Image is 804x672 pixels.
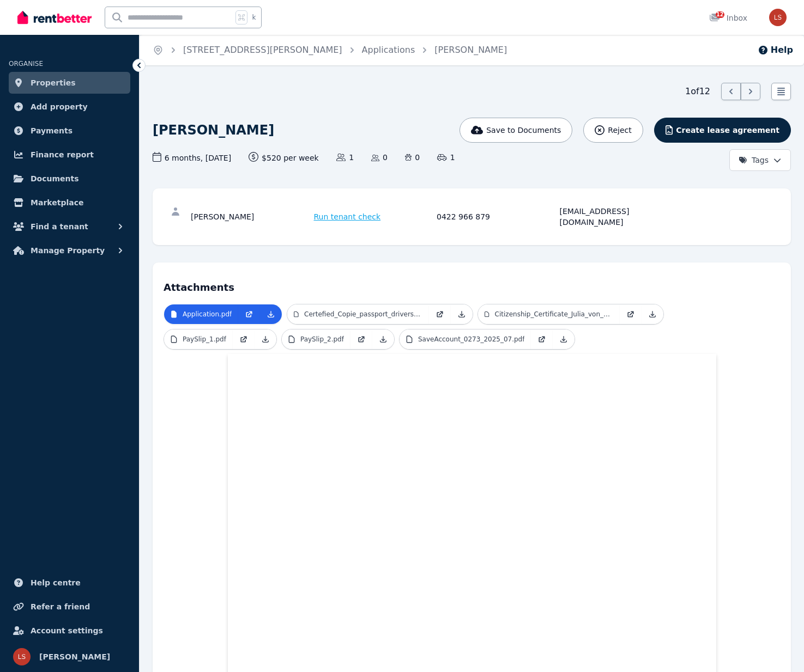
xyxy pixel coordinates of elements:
a: Download Attachment [451,304,473,324]
a: Download Attachment [260,304,282,324]
a: Finance report [9,144,130,166]
a: Properties [9,72,130,94]
p: PaySlip_2.pdf [300,335,344,344]
a: Open in new Tab [233,329,255,349]
a: Citizenship_Certificate_Julia_von_Wuthenau.pdf [478,304,620,324]
a: Certefied_Copie_passport_drivers_licence.pdf [287,304,429,324]
a: [STREET_ADDRESS][PERSON_NAME] [183,45,342,55]
button: Save to Documents [460,118,573,143]
a: Refer a friend [9,596,130,618]
span: ORGANISE [9,60,43,68]
a: Open in new Tab [620,304,642,324]
span: Add property [31,100,88,113]
img: Lauren Shead [13,648,31,665]
button: Help [758,44,793,57]
span: Documents [31,172,79,185]
span: Marketplace [31,196,83,209]
button: Find a tenant [9,216,130,237]
span: Refer a friend [31,600,90,613]
span: Manage Property [31,244,105,257]
a: PaySlip_2.pdf [282,329,350,349]
span: Properties [31,76,76,89]
a: Help centre [9,572,130,594]
span: 12 [716,11,724,18]
a: Application.pdf [164,304,238,324]
span: Save to Documents [486,125,561,136]
span: 0 [371,152,388,163]
a: Account settings [9,620,130,642]
img: Lauren Shead [769,9,787,26]
a: Documents [9,168,130,190]
a: Download Attachment [255,329,276,349]
a: Open in new Tab [531,329,553,349]
span: [PERSON_NAME] [39,650,110,663]
a: Applications [362,45,415,55]
h1: [PERSON_NAME] [153,121,274,139]
div: Inbox [709,13,747,23]
span: Help centre [31,576,81,589]
button: Tags [729,149,791,171]
a: Open in new Tab [350,329,372,349]
img: RentBetter [17,9,92,26]
span: Create lease agreement [676,125,779,136]
a: Download Attachment [553,329,575,349]
span: Reject [608,125,631,136]
p: SaveAccount_0273_2025_07.pdf [418,335,525,344]
span: Tags [739,155,769,166]
div: 0422 966 879 [437,206,557,228]
span: 1 [336,152,354,163]
div: [PERSON_NAME] [191,206,311,228]
a: Download Attachment [372,329,394,349]
a: Open in new Tab [429,304,451,324]
a: SaveAccount_0273_2025_07.pdf [400,329,531,349]
span: 1 [437,152,455,163]
span: k [252,13,256,22]
p: PaySlip_1.pdf [183,335,226,344]
a: Marketplace [9,192,130,213]
a: [PERSON_NAME] [434,45,507,55]
a: Payments [9,120,130,142]
div: [EMAIL_ADDRESS][DOMAIN_NAME] [560,206,680,228]
span: 6 months , [DATE] [153,152,231,163]
button: Manage Property [9,240,130,261]
span: 0 [405,152,420,163]
nav: Breadcrumb [140,35,520,65]
span: Finance report [31,148,94,161]
span: Account settings [31,624,103,637]
p: Application.pdf [183,310,232,319]
iframe: Intercom live chat [767,635,793,661]
span: $520 per week [249,152,319,163]
a: Add property [9,96,130,118]
span: Payments [31,124,72,137]
p: Citizenship_Certificate_Julia_von_Wuthenau.pdf [495,310,614,319]
button: Create lease agreement [654,118,791,143]
a: PaySlip_1.pdf [164,329,233,349]
a: Open in new Tab [238,304,260,324]
span: Find a tenant [31,220,88,233]
button: Reject [583,118,643,143]
p: Certefied_Copie_passport_drivers_licence.pdf [304,310,422,319]
span: Run tenant check [314,211,381,222]
span: 1 of 12 [685,85,710,98]
a: Download Attachment [642,304,663,324]
h4: Attachments [164,273,780,295]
